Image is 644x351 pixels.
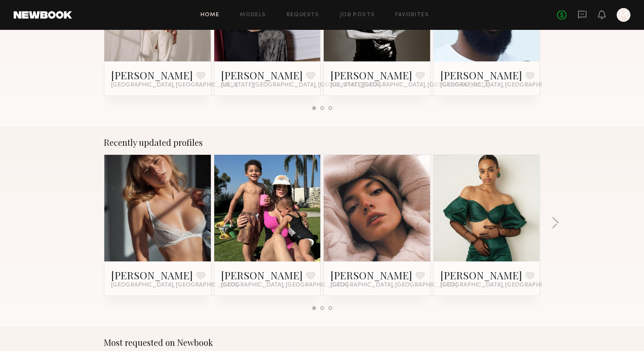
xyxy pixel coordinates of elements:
a: [PERSON_NAME] [440,68,522,82]
a: [PERSON_NAME] [331,268,412,282]
span: [GEOGRAPHIC_DATA], [GEOGRAPHIC_DATA] [221,282,348,289]
span: [US_STATE][GEOGRAPHIC_DATA], [GEOGRAPHIC_DATA] [221,82,380,89]
a: [PERSON_NAME] [111,68,193,82]
a: [PERSON_NAME] [331,68,412,82]
a: M [617,8,630,22]
span: [GEOGRAPHIC_DATA], [GEOGRAPHIC_DATA] [111,282,238,289]
span: [GEOGRAPHIC_DATA], [GEOGRAPHIC_DATA] [440,282,567,289]
a: Requests [287,12,319,18]
a: [PERSON_NAME] [111,268,193,282]
div: Most requested on Newbook [104,337,540,348]
a: [PERSON_NAME] [440,268,522,282]
div: Recently updated profiles [104,137,540,148]
span: [GEOGRAPHIC_DATA], [GEOGRAPHIC_DATA] [111,82,238,89]
span: [GEOGRAPHIC_DATA], [GEOGRAPHIC_DATA] [440,82,567,89]
a: Models [240,12,266,18]
a: Job Posts [340,12,375,18]
span: [US_STATE][GEOGRAPHIC_DATA], [GEOGRAPHIC_DATA] [331,82,490,89]
a: Home [201,12,220,18]
span: [GEOGRAPHIC_DATA], [GEOGRAPHIC_DATA] [331,282,457,289]
a: Favorites [395,12,429,18]
a: [PERSON_NAME] [221,68,303,82]
a: [PERSON_NAME] [221,268,303,282]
